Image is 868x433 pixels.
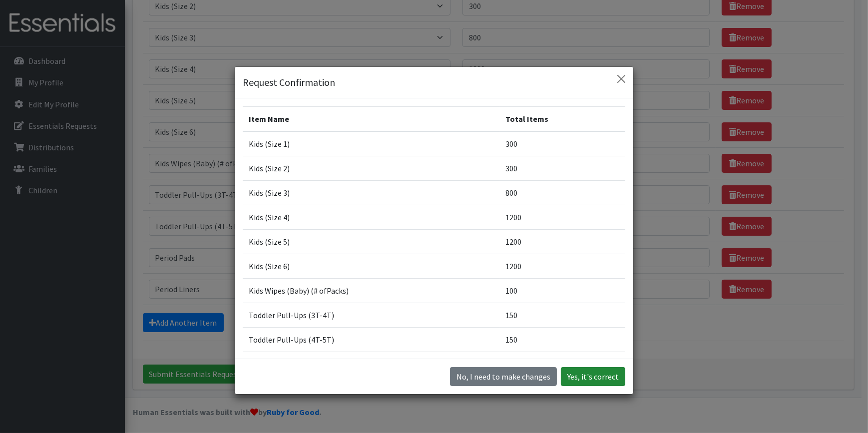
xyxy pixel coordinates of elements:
[499,181,625,205] td: 800
[499,107,625,132] th: Total Items
[243,75,335,90] h5: Request Confirmation
[499,352,625,377] td: 800
[499,156,625,181] td: 300
[243,352,499,377] td: Period Pads
[561,367,625,386] button: Yes, it's correct
[243,303,499,328] td: Toddler Pull-Ups (3T-4T)
[499,303,625,328] td: 150
[243,131,499,156] td: Kids (Size 1)
[243,279,499,303] td: Kids Wipes (Baby) (# ofPacks)
[243,205,499,230] td: Kids (Size 4)
[243,328,499,352] td: Toddler Pull-Ups (4T-5T)
[243,230,499,254] td: Kids (Size 5)
[499,279,625,303] td: 100
[499,131,625,156] td: 300
[243,156,499,181] td: Kids (Size 2)
[499,205,625,230] td: 1200
[243,181,499,205] td: Kids (Size 3)
[613,71,629,87] button: Close
[499,230,625,254] td: 1200
[499,328,625,352] td: 150
[499,254,625,279] td: 1200
[243,107,499,132] th: Item Name
[450,367,557,386] button: No I need to make changes
[243,254,499,279] td: Kids (Size 6)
